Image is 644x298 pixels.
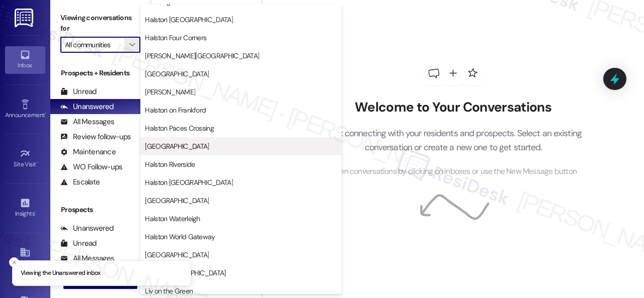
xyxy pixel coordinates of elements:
[330,165,577,178] span: Open conversations by clicking on inboxes or use the New Message button
[50,205,150,215] div: Prospects
[60,117,114,127] div: All Messages
[5,244,45,271] a: Buildings
[35,209,36,216] span: •
[5,194,45,222] a: Insights •
[60,10,140,37] label: Viewing conversations for
[309,126,597,155] p: Start connecting with your residents and prospects. Select an existing conversation or create a n...
[129,41,135,49] i: 
[36,159,38,166] span: •
[145,195,209,206] span: [GEOGRAPHIC_DATA]
[145,177,233,187] span: Halston [GEOGRAPHIC_DATA]
[145,232,215,242] span: Halston World Gateway
[145,286,193,296] span: Liv on the Green
[15,9,35,27] img: ResiDesk Logo
[145,250,209,260] span: [GEOGRAPHIC_DATA]
[60,86,97,97] div: Unread
[50,68,150,78] div: Prospects + Residents
[145,141,209,151] span: [GEOGRAPHIC_DATA]
[60,177,100,187] div: Escalate
[21,269,101,278] p: Viewing the Unanswered inbox
[145,214,200,224] span: Halston Waterleigh
[145,159,195,169] span: Halston Riverside
[60,223,114,234] div: Unanswered
[45,110,46,117] span: •
[5,145,45,172] a: Site Visit •
[145,33,206,43] span: Halston Four Corners
[145,105,206,115] span: Halston on Frankford
[145,15,233,25] span: Halston [GEOGRAPHIC_DATA]
[145,87,195,97] span: [PERSON_NAME]
[9,257,19,267] button: Close toast
[309,100,597,116] h2: Welcome to Your Conversations
[145,69,209,79] span: [GEOGRAPHIC_DATA]
[60,147,116,157] div: Maintenance
[65,37,124,53] input: All communities
[5,46,45,73] a: Inbox
[145,123,214,133] span: Halston Paces Crossing
[145,51,259,61] span: [PERSON_NAME][GEOGRAPHIC_DATA]
[60,132,131,142] div: Review follow-ups
[60,238,97,249] div: Unread
[60,162,122,172] div: WO Follow-ups
[60,102,114,112] div: Unanswered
